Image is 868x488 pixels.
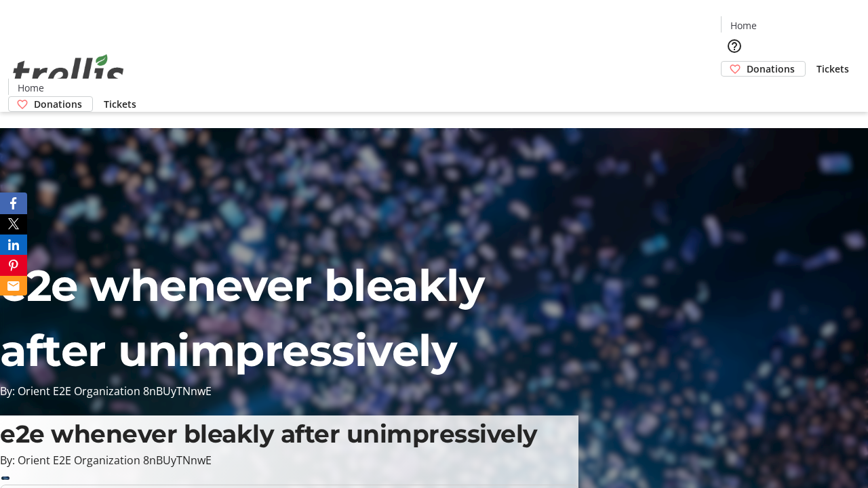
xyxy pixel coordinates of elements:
a: Donations [8,96,93,112]
span: Home [730,18,757,33]
span: Tickets [104,97,136,111]
a: Home [9,81,52,95]
a: Home [722,18,765,33]
img: Orient E2E Organization 8nBUyTNnwE's Logo [8,39,129,107]
span: Home [18,81,44,95]
a: Tickets [806,62,860,76]
span: Tickets [816,62,849,76]
span: Donations [34,97,82,111]
button: Cart [721,77,748,104]
a: Tickets [93,97,147,111]
button: Help [721,33,748,60]
a: Donations [721,61,806,77]
span: Donations [747,62,795,76]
